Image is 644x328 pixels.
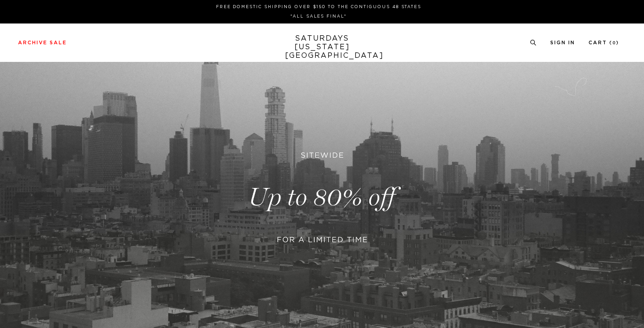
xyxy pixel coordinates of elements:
[612,41,616,45] small: 0
[18,40,67,45] a: Archive Sale
[589,40,619,45] a: Cart (0)
[285,34,359,60] a: SATURDAYS[US_STATE][GEOGRAPHIC_DATA]
[22,13,616,20] p: *ALL SALES FINAL*
[22,4,616,10] p: FREE DOMESTIC SHIPPING OVER $150 TO THE CONTIGUOUS 48 STATES
[550,40,575,45] a: Sign In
